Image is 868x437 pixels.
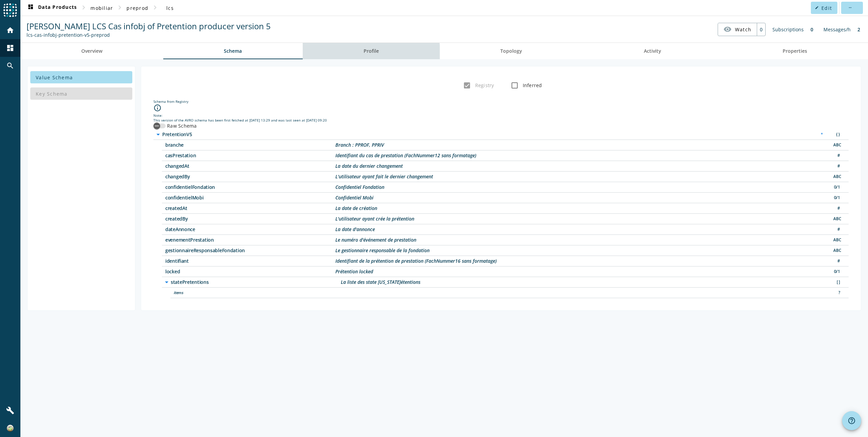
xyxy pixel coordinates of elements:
span: mobiliar [90,5,113,11]
div: This version of the AVRO schema has been first fetched at [DATE] 13:29 and was last seen at [DATE... [153,118,849,123]
div: Object [830,131,844,138]
mat-icon: chevron_right [151,3,159,12]
label: Inferred [521,82,542,89]
span: Activity [644,49,661,53]
span: lcs [166,5,174,11]
mat-icon: chevron_right [116,3,124,12]
span: preprod [127,5,148,11]
div: Number [830,163,844,170]
mat-icon: home [6,26,14,34]
div: Number [830,258,844,265]
span: /changedBy [165,174,335,179]
span: /branche [165,143,335,147]
mat-icon: help_outline [848,417,856,425]
div: Description [335,248,430,253]
div: String [830,173,844,180]
div: Description [335,143,384,147]
span: Value Schema [36,74,73,81]
div: Number [830,152,844,159]
mat-icon: search [6,62,14,70]
span: Watch [735,23,751,35]
div: Description [335,153,476,158]
div: Description [335,259,497,263]
div: String [830,247,844,254]
div: 0 [807,23,817,36]
span: /createdBy [165,216,335,221]
span: Topology [500,49,522,53]
div: Array [830,279,844,286]
button: Value Schema [30,71,132,83]
div: Number [830,205,844,212]
i: arrow_drop_down [154,130,162,139]
mat-icon: build [6,406,14,415]
div: Number [830,226,844,233]
div: Description [335,195,373,200]
div: Schema from Registry [153,99,849,104]
div: Boolean [830,194,844,201]
i: info_outline [153,104,162,112]
span: Profile [364,49,379,53]
div: Description [335,174,433,179]
div: Unknown [830,289,844,296]
mat-icon: visibility [723,25,732,33]
div: String [830,215,844,223]
div: String [830,142,844,149]
button: Watch [718,23,757,35]
mat-icon: chevron_right [80,3,88,12]
span: [PERSON_NAME] LCS Cas infobj of Pretention producer version 5 [27,20,271,32]
button: Data Products [24,2,80,14]
img: spoud-logo.svg [3,3,17,17]
mat-icon: more_horiz [848,6,852,10]
i: arrow_drop_down [163,278,171,286]
span: /statePretentions [171,280,341,285]
div: Description [335,269,373,274]
mat-icon: dashboard [6,44,14,52]
div: Boolean [830,184,844,191]
span: /evenementPrestation [165,238,335,242]
div: Messages/h [820,23,854,36]
div: String [830,237,844,244]
span: /locked [165,269,335,274]
span: Overview [81,49,102,53]
div: Note: [153,113,849,118]
div: Description [335,227,375,232]
div: Description [335,164,403,168]
span: /statePretentions/items [174,290,344,295]
div: Description [341,280,420,285]
mat-icon: dashboard [27,4,35,12]
div: 0 [757,23,765,36]
span: Schema [224,49,242,53]
span: Data Products [27,4,77,12]
span: /casPrestation [165,153,335,158]
div: 2 [854,23,864,36]
button: Edit [811,2,837,14]
div: Required [817,131,827,138]
span: Properties [783,49,807,53]
div: Description [335,216,414,221]
mat-icon: edit [815,6,819,10]
div: Boolean [830,268,844,275]
img: a84d6f0ee5bbe71f8519cc6a0cd5e475 [7,425,14,432]
span: /identifiant [165,259,335,263]
span: /confidentielFondation [165,185,335,190]
div: Subscriptions [769,23,807,36]
div: Description [335,238,416,242]
span: /createdAt [165,206,335,211]
label: Raw Schema [166,123,197,129]
span: /confidentielMobi [165,195,335,200]
span: /changedAt [165,164,335,168]
span: / [162,132,332,137]
span: Edit [821,5,832,11]
div: Kafka Topic: lcs-cas-infobj-pretention-v5-preprod [27,32,271,38]
div: Description [335,206,377,211]
button: lcs [159,2,181,14]
button: preprod [124,2,151,14]
div: Description [335,185,384,190]
span: /gestionnaireResponsableFondation [165,248,335,253]
span: /dateAnnonce [165,227,335,232]
button: mobiliar [88,2,116,14]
